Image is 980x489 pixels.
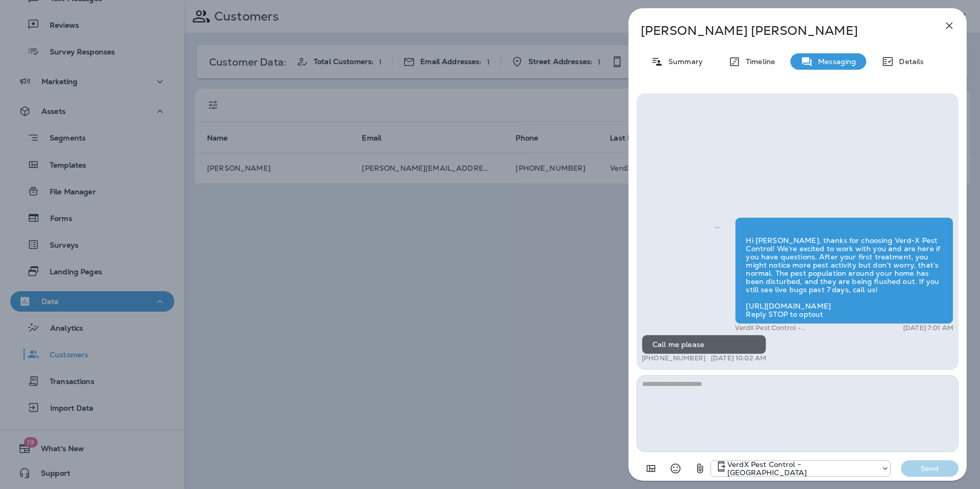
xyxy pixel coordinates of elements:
button: Select an emoji [665,458,686,479]
p: [PERSON_NAME] [PERSON_NAME] [641,24,921,38]
p: VerdX Pest Control - [GEOGRAPHIC_DATA] [727,460,876,477]
p: Messaging [813,57,856,66]
p: Details [894,57,924,66]
div: Hi [PERSON_NAME], thanks for choosing Verd-X Pest Control! We’re excited to work with you and are... [735,217,953,324]
div: Call me please [642,335,766,354]
p: Timeline [741,57,775,66]
p: [DATE] 7:01 AM [903,324,953,332]
p: [PHONE_NUMBER] [642,354,706,362]
p: Summary [663,57,703,66]
div: +1 (770) 758-7657 [711,460,890,477]
span: Sent [714,222,720,231]
p: VerdX Pest Control - [GEOGRAPHIC_DATA] [735,324,866,332]
button: Add in a premade template [641,458,661,479]
p: [DATE] 10:02 AM [711,354,766,362]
